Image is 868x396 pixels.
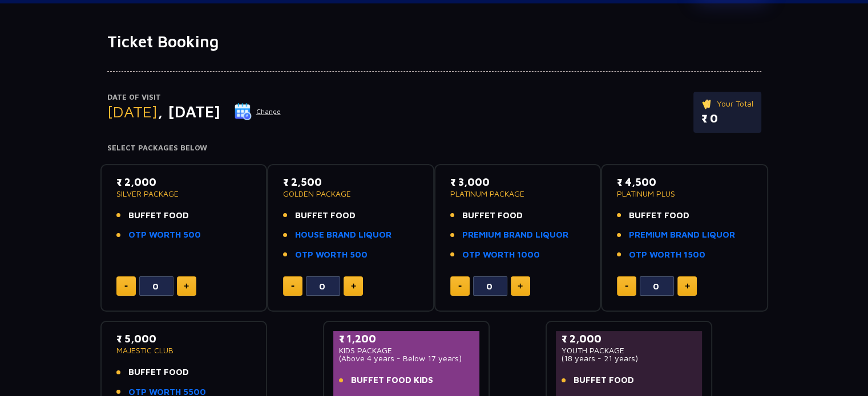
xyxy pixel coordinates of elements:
img: plus [184,283,189,289]
p: GOLDEN PACKAGE [283,190,418,198]
p: Your Total [701,97,753,110]
p: YOUTH PACKAGE [562,346,697,354]
p: (18 years - 21 years) [562,354,697,362]
p: ₹ 2,500 [283,174,418,190]
p: ₹ 2,000 [116,174,252,190]
p: PLATINUM PACKAGE [450,190,586,198]
p: Date of Visit [107,92,281,103]
img: minus [625,285,628,287]
p: ₹ 4,500 [617,174,752,190]
a: OTP WORTH 1000 [462,248,540,262]
img: plus [518,283,523,289]
img: minus [291,285,294,287]
span: BUFFET FOOD [462,209,523,222]
span: [DATE] [107,102,158,121]
button: Change [234,103,281,121]
img: plus [685,283,690,289]
p: MAJESTIC CLUB [116,346,252,354]
p: ₹ 2,000 [562,331,697,346]
img: minus [458,285,462,287]
a: OTP WORTH 500 [295,248,368,262]
p: ₹ 1,200 [339,331,474,346]
p: ₹ 3,000 [450,174,586,190]
span: BUFFET FOOD [128,366,189,379]
a: PREMIUM BRAND LIQUOR [462,228,568,242]
p: KIDS PACKAGE [339,346,474,354]
img: plus [351,283,356,289]
a: OTP WORTH 500 [128,228,201,242]
span: , [DATE] [158,102,220,121]
img: ticket [701,97,713,110]
h1: Ticket Booking [107,32,761,51]
a: OTP WORTH 1500 [629,248,705,262]
span: BUFFET FOOD [128,209,189,222]
img: minus [124,285,128,287]
span: BUFFET FOOD KIDS [351,374,433,387]
span: BUFFET FOOD [629,209,689,222]
h4: Select Packages Below [107,144,761,153]
p: ₹ 0 [701,110,753,127]
span: BUFFET FOOD [295,209,356,222]
a: HOUSE BRAND LIQUOR [295,228,391,242]
p: (Above 4 years - Below 17 years) [339,354,474,362]
span: BUFFET FOOD [574,374,634,387]
p: PLATINUM PLUS [617,190,752,198]
p: ₹ 5,000 [116,331,252,346]
p: SILVER PACKAGE [116,190,252,198]
a: PREMIUM BRAND LIQUOR [629,228,735,242]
